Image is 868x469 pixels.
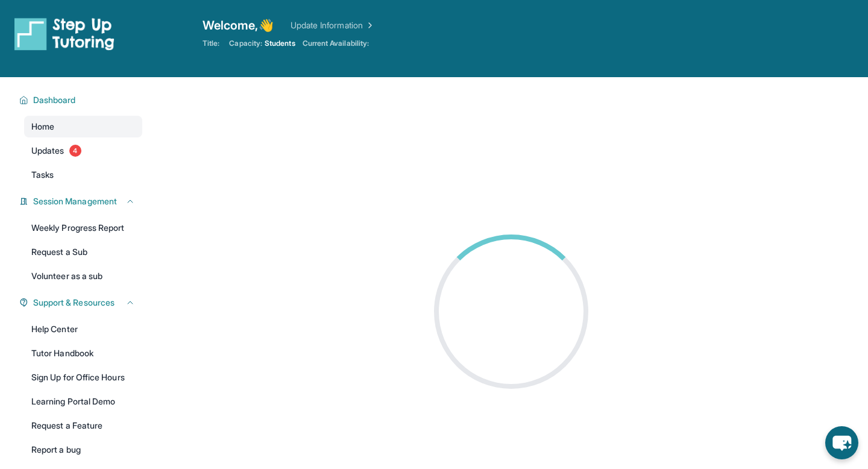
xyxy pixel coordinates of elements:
[825,426,858,459] button: chat-button
[28,94,135,106] button: Dashboard
[24,265,142,287] a: Volunteer as a sub
[203,17,274,34] span: Welcome, 👋
[24,391,142,412] a: Learning Portal Demo
[14,17,115,51] img: logo
[24,367,142,388] a: Sign Up for Office Hours
[24,116,142,137] a: Home
[31,169,54,181] span: Tasks
[363,19,375,31] img: Chevron Right
[24,318,142,340] a: Help Center
[24,439,142,461] a: Report a bug
[24,241,142,263] a: Request a Sub
[33,297,115,309] span: Support & Resources
[28,195,135,207] button: Session Management
[24,164,142,186] a: Tasks
[24,217,142,239] a: Weekly Progress Report
[303,39,369,48] span: Current Availability:
[265,39,295,48] span: Students
[31,145,64,157] span: Updates
[24,415,142,436] a: Request a Feature
[229,39,262,48] span: Capacity:
[291,19,375,31] a: Update Information
[203,39,219,48] span: Title:
[69,145,81,157] span: 4
[24,140,142,162] a: Updates4
[31,121,54,133] span: Home
[28,297,135,309] button: Support & Resources
[24,342,142,364] a: Tutor Handbook
[33,94,76,106] span: Dashboard
[33,195,117,207] span: Session Management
